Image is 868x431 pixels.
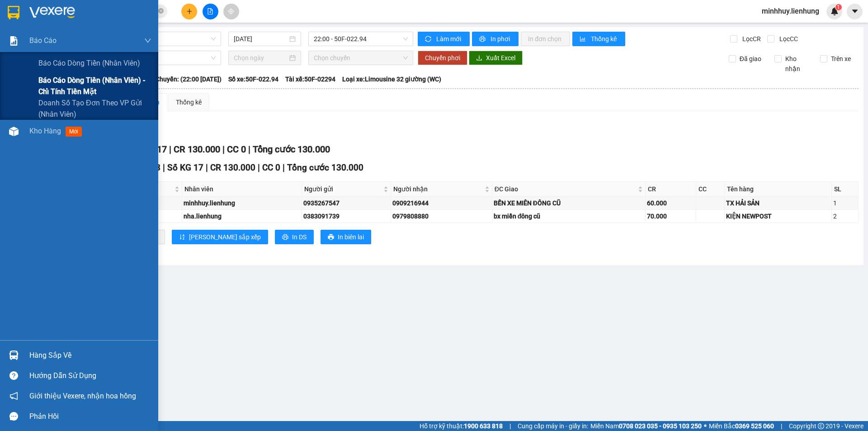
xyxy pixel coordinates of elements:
span: | [509,421,511,431]
span: Tài xế: 50F-02294 [285,74,335,84]
div: bx miền đông cũ [494,211,644,221]
button: aim [223,4,239,19]
img: icon-new-feature [830,7,839,15]
span: Trên xe [827,54,854,64]
button: file-add [203,4,218,19]
button: plus [181,4,197,19]
span: Tổng cước 130.000 [253,144,330,155]
span: 1 [837,4,840,10]
span: Miền Bắc [709,421,774,431]
span: Kho nhận [782,54,813,74]
div: 0909216944 [392,198,490,208]
span: Miền Nam [590,421,702,431]
span: In biên lai [338,232,364,242]
span: sync [425,36,433,43]
span: Doanh số tạo đơn theo VP gửi (nhân viên) [38,97,151,120]
span: close-circle [158,7,164,16]
span: caret-down [851,7,859,15]
strong: 1900 633 818 [464,422,503,430]
button: printerIn biên lai [321,230,371,244]
input: Chọn ngày [234,53,288,63]
button: Chuyển phơi [418,51,467,65]
span: Hỗ trợ kỹ thuật: [420,421,503,431]
strong: 0708 023 035 - 0935 103 250 [619,422,702,430]
span: file-add [207,8,213,14]
div: 60.000 [647,198,694,208]
span: plus [186,8,193,14]
div: 2 [833,211,857,221]
span: CR 130.000 [174,144,220,155]
div: KIỆN NEWPOST [726,211,830,221]
button: downloadXuất Excel [469,51,523,65]
img: warehouse-icon [9,350,19,360]
button: sort-ascending[PERSON_NAME] sắp xếp [172,230,268,244]
span: printer [328,234,334,241]
span: In DS [292,232,307,242]
th: SL [832,182,859,197]
div: 1 [833,198,857,208]
div: Hướng dẫn sử dụng [29,369,151,383]
th: CC [696,182,725,197]
span: CC 0 [227,144,246,155]
button: syncLàm mới [418,32,470,46]
span: CC 0 [262,162,280,173]
span: Người nhận [393,184,482,194]
span: Kho hàng [29,127,61,135]
span: ĐC Giao [495,184,637,194]
span: Đã giao [736,54,765,64]
div: BẾN XE MIÊN ĐÔNG CŨ [494,198,644,208]
button: printerIn phơi [472,32,519,46]
span: minhhuy.lienhung [755,5,826,17]
span: Cung cấp máy in - giấy in: [518,421,588,431]
span: | [222,144,225,155]
span: 22:00 - 50F-022.94 [314,32,408,46]
span: Báo cáo dòng tiền (nhân viên) [38,57,140,69]
span: Tổng cước 130.000 [287,162,363,173]
span: | [163,162,165,173]
span: CR 130.000 [210,162,255,173]
span: Xuất Excel [486,53,515,63]
span: Lọc CC [776,34,799,44]
span: Báo cáo dòng tiền (nhân viên) - chỉ tính tiền mặt [38,75,151,97]
span: Số xe: 50F-022.94 [228,74,278,84]
th: Nhân viên [182,182,302,197]
span: copyright [818,423,824,429]
button: caret-down [847,4,863,19]
span: down [144,37,151,44]
span: printer [479,36,487,43]
div: 0383091739 [303,211,389,221]
span: [PERSON_NAME] sắp xếp [189,232,261,242]
span: Lọc CR [739,34,762,44]
span: ⚪️ [704,424,707,428]
span: Chọn chuyến [314,51,408,65]
span: Người gửi [304,184,382,194]
span: Loại xe: Limousine 32 giường (WC) [342,74,441,84]
button: printerIn DS [275,230,314,244]
span: | [248,144,250,155]
span: Báo cáo [29,35,57,46]
span: Giới thiệu Vexere, nhận hoa hồng [29,390,136,402]
button: bar-chartThống kê [572,32,625,46]
span: Chuyến: (22:00 [DATE]) [156,74,222,84]
span: notification [9,392,18,400]
span: aim [228,8,234,14]
span: | [206,162,208,173]
img: logo-vxr [8,6,19,19]
span: Số KG 17 [167,162,203,173]
span: printer [282,234,288,241]
span: close-circle [158,8,164,14]
span: | [169,144,171,155]
span: In phơi [491,34,511,44]
span: message [9,412,18,421]
span: download [476,55,482,62]
span: bar-chart [580,36,587,43]
span: mới [66,127,82,137]
div: nha.lienhung [184,211,300,221]
div: Hàng sắp về [29,349,151,362]
div: 0935267547 [303,198,389,208]
span: | [258,162,260,173]
div: 0979808880 [392,211,490,221]
span: question-circle [9,371,18,380]
img: warehouse-icon [9,127,19,136]
img: solution-icon [9,36,19,46]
